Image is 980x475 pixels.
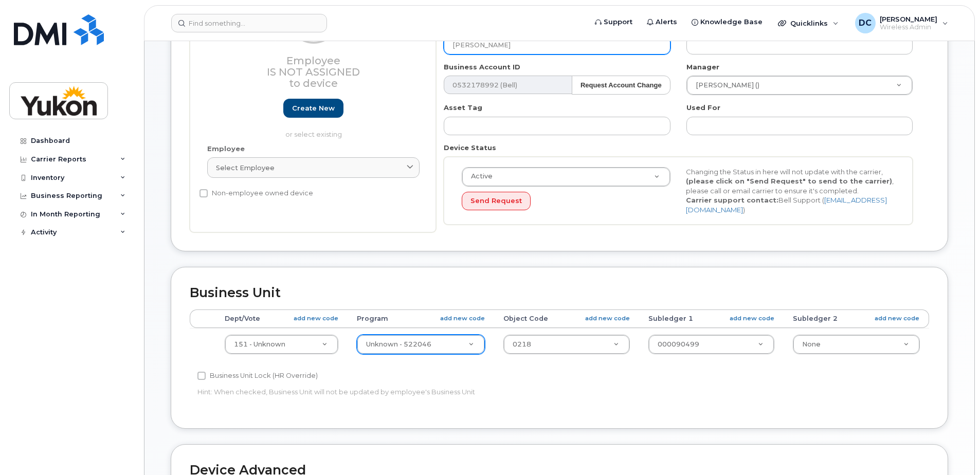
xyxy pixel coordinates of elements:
th: Subledger 1 [639,309,784,328]
h2: Business Unit [190,286,929,300]
input: Find something... [171,14,327,32]
h3: Employee [207,55,420,89]
span: DC [859,17,872,29]
span: Wireless Admin [880,23,937,31]
span: Support [604,17,632,27]
span: to device [289,77,338,89]
th: Program [348,309,494,328]
a: 0218 [504,335,629,354]
a: Select employee [207,157,420,178]
strong: (please click on "Send Request" to send to the carrier) [686,177,892,185]
label: Non-employee owned device [199,187,313,199]
a: add new code [294,314,338,323]
a: add new code [440,314,485,323]
span: None [802,340,821,348]
span: [PERSON_NAME] () [689,81,759,90]
div: Quicklinks [771,13,846,33]
a: Knowledge Base [684,12,770,32]
a: 000090499 [649,335,774,354]
div: Dione Cousins [848,13,955,33]
div: Changing the Status in here will not update with the carrier, , please call or email carrier to e... [678,167,902,215]
label: Business Account ID [444,62,520,72]
th: Dept/Vote [215,309,348,328]
p: or select existing [207,130,420,139]
a: Active [462,168,670,186]
label: Business Unit Lock (HR Override) [197,370,318,382]
strong: Request Account Change [580,81,662,89]
input: Non-employee owned device [199,189,208,197]
span: 0218 [513,340,531,348]
a: [EMAIL_ADDRESS][DOMAIN_NAME] [686,196,887,214]
span: Unknown - 522046 [366,340,431,348]
a: Support [588,12,640,32]
a: add new code [730,314,774,323]
input: Business Unit Lock (HR Override) [197,372,206,380]
span: Knowledge Base [700,17,763,27]
label: Manager [686,62,719,72]
th: Object Code [494,309,639,328]
span: Select employee [216,163,275,173]
button: Request Account Change [572,76,670,95]
span: 151 - Unknown [234,340,285,348]
button: Send Request [462,192,531,211]
span: Is not assigned [267,66,360,78]
a: [PERSON_NAME] () [687,76,912,95]
a: Alerts [640,12,684,32]
span: 000090499 [658,340,699,348]
p: Hint: When checked, Business Unit will not be updated by employee's Business Unit [197,387,675,397]
label: Device Status [444,143,496,153]
span: Quicklinks [790,19,828,27]
th: Subledger 2 [784,309,929,328]
a: Unknown - 522046 [357,335,484,354]
label: Asset Tag [444,103,482,113]
span: Alerts [656,17,677,27]
a: 151 - Unknown [225,335,338,354]
a: add new code [585,314,630,323]
label: Employee [207,144,245,154]
a: None [793,335,919,354]
a: add new code [875,314,919,323]
label: Used For [686,103,720,113]
span: [PERSON_NAME] [880,15,937,23]
span: Active [465,172,493,181]
strong: Carrier support contact: [686,196,778,204]
a: Create new [283,99,343,118]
